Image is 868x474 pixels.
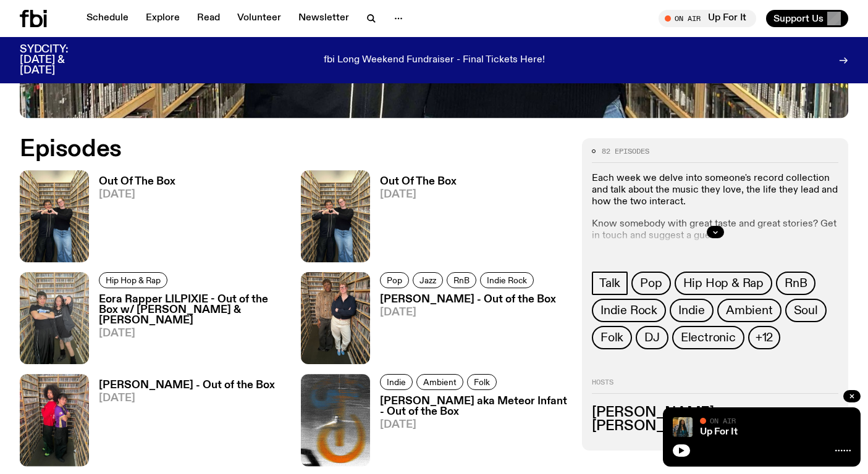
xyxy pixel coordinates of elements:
h3: Out Of The Box [380,177,457,187]
a: Up For It [700,427,738,437]
span: On Air [710,417,736,425]
a: Newsletter [291,10,356,27]
a: Indie Rock [592,299,666,322]
a: Hip Hop & Rap [675,272,772,295]
a: [PERSON_NAME] - Out of the Box[DATE] [370,294,556,364]
span: Ambient [423,378,457,387]
p: fbi Long Weekend Fundraiser - Final Tickets Here! [324,55,545,66]
a: Pop [380,272,409,288]
span: [DATE] [99,393,275,404]
span: Hip Hop & Rap [106,275,161,285]
span: Folk [600,331,623,344]
a: Indie Rock [480,272,534,288]
a: DJ [636,326,668,349]
h3: [PERSON_NAME] [592,406,838,420]
img: Matt and Kate stand in the music library and make a heart shape with one hand each. [301,170,370,262]
span: [DATE] [380,420,567,430]
span: RnB [453,275,470,285]
a: Jazz [413,272,443,288]
img: Ify - a Brown Skin girl with black braided twists, looking up to the side with her tongue stickin... [673,417,693,437]
a: Indie [670,299,714,322]
h3: [PERSON_NAME] [592,420,838,433]
span: Indie Rock [600,304,657,317]
h3: Eora Rapper LILPIXIE - Out of the Box w/ [PERSON_NAME] & [PERSON_NAME] [99,294,286,326]
h2: Hosts [592,379,838,394]
span: Pop [640,276,662,290]
span: Indie [387,378,406,387]
h2: Episodes [20,138,567,160]
h3: Out Of The Box [99,177,175,187]
h3: [PERSON_NAME] - Out of the Box [99,380,275,391]
a: RnB [447,272,476,288]
a: Pop [631,272,670,295]
a: RnB [776,272,815,295]
a: Ambient [717,299,782,322]
a: Read [190,10,227,27]
img: An arty glitched black and white photo of Liam treading water in a creek or river. [301,374,370,466]
button: Support Us [766,10,848,27]
a: Ambient [416,374,463,390]
a: Talk [592,272,628,295]
img: Matt Do & Zion Garcia [20,374,89,466]
span: +12 [756,331,773,344]
a: Volunteer [230,10,289,27]
button: On AirUp For It [659,10,756,27]
span: Talk [599,276,620,290]
span: Electronic [681,331,736,344]
span: Indie Rock [487,275,527,285]
span: RnB [785,276,807,290]
button: +12 [748,326,780,349]
a: Soul [785,299,827,322]
a: Out Of The Box[DATE] [89,177,175,262]
a: [PERSON_NAME] aka Meteor Infant - Out of the Box[DATE] [370,396,567,466]
span: [DATE] [380,189,457,200]
p: Each week we delve into someone's record collection and talk about the music they love, the life ... [592,173,838,209]
h3: SYDCITY: [DATE] & [DATE] [20,44,99,76]
span: Jazz [419,275,436,285]
a: [PERSON_NAME] - Out of the Box[DATE] [89,380,275,466]
a: Out Of The Box[DATE] [370,177,457,262]
span: Folk [474,378,490,387]
h3: [PERSON_NAME] aka Meteor Infant - Out of the Box [380,396,567,417]
a: Eora Rapper LILPIXIE - Out of the Box w/ [PERSON_NAME] & [PERSON_NAME][DATE] [89,294,286,364]
span: [DATE] [99,328,286,339]
a: Hip Hop & Rap [99,272,167,288]
span: [DATE] [99,189,175,200]
a: Folk [467,374,497,390]
span: Ambient [726,304,773,317]
a: Explore [138,10,187,27]
span: [DATE] [380,307,556,318]
span: 82 episodes [602,148,649,155]
span: Support Us [773,13,824,24]
h3: [PERSON_NAME] - Out of the Box [380,294,556,305]
span: Pop [387,275,402,285]
span: Indie [678,304,705,317]
span: DJ [644,331,660,344]
a: Schedule [79,10,136,27]
a: Electronic [672,326,744,349]
a: Folk [592,326,632,349]
img: Matt and Kate stand in the music library and make a heart shape with one hand each. [20,170,89,262]
span: Soul [794,304,818,317]
img: Kate Saap & Lynn Harries [301,272,370,364]
span: Hip Hop & Rap [683,276,764,290]
a: Indie [380,374,413,390]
